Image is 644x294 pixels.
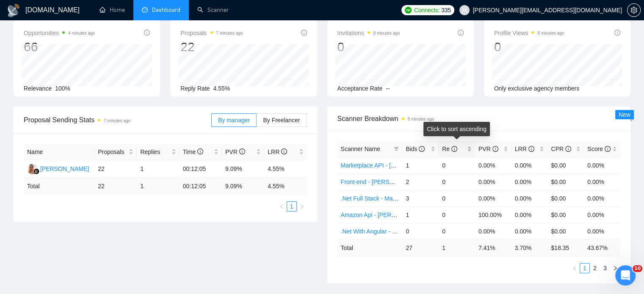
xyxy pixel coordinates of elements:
[515,146,534,152] span: LRR
[419,146,425,152] span: info-circle
[547,239,584,256] td: $ 18.35
[511,157,548,173] td: 0.00%
[402,173,439,190] td: 2
[462,7,467,13] span: user
[27,164,38,174] img: NN
[402,190,439,206] td: 3
[494,39,564,55] div: 0
[439,206,475,223] td: 0
[414,5,439,15] span: Connects:
[180,160,222,178] td: 00:12:05
[511,223,548,239] td: 0.00%
[299,204,304,209] span: right
[337,28,400,38] span: Invitations
[287,201,297,212] li: 1
[587,146,610,152] span: Score
[402,223,439,239] td: 0
[341,146,380,152] span: Scanner Name
[140,147,169,157] span: Replies
[137,160,179,178] td: 1
[394,146,399,151] span: filter
[297,201,307,212] li: Next Page
[180,85,210,92] span: Reply Rate
[627,7,641,14] a: setting
[405,7,412,14] img: upwork-logo.png
[218,117,250,124] span: By manager
[475,173,511,190] td: 0.00%
[98,147,127,157] span: Proposals
[547,157,584,173] td: $0.00
[610,263,620,273] li: Next Page
[337,39,400,55] div: 0
[24,144,94,160] th: Name
[281,148,287,154] span: info-circle
[180,28,243,38] span: Proposals
[584,173,620,190] td: 0.00%
[297,201,307,212] button: right
[341,162,451,169] a: Marketplace API - [GEOGRAPHIC_DATA]
[547,206,584,223] td: $0.00
[100,6,125,14] a: homeHome
[511,239,548,256] td: 3.70 %
[24,28,95,38] span: Opportunities
[615,265,636,286] iframe: Intercom live chat
[451,146,457,152] span: info-circle
[279,204,284,209] span: left
[613,266,618,271] span: right
[605,146,611,152] span: info-circle
[584,190,620,206] td: 0.00%
[580,263,590,273] li: 1
[264,160,307,178] td: 4.55%
[590,263,600,273] li: 2
[24,39,95,55] div: 66
[402,239,439,256] td: 27
[511,206,548,223] td: 0.00%
[24,115,211,125] span: Proposal Sending Stats
[341,179,420,185] a: Front-end - [PERSON_NAME]
[569,263,580,273] button: left
[584,206,620,223] td: 0.00%
[225,148,245,155] span: PVR
[239,148,245,154] span: info-circle
[142,7,148,13] span: dashboard
[341,195,406,202] a: .Net Full Stack - Mahesh
[276,201,287,212] button: left
[216,31,243,36] time: 7 minutes ago
[494,85,580,92] span: Only exclusive agency members
[475,223,511,239] td: 0.00%
[183,148,203,155] span: Time
[68,31,95,36] time: 4 minutes ago
[24,178,94,195] td: Total
[27,165,89,172] a: NN[PERSON_NAME]
[137,178,179,195] td: 1
[600,264,610,273] a: 3
[402,206,439,223] td: 1
[222,178,264,195] td: 9.09 %
[341,228,441,235] a: .Net With Angular - [PERSON_NAME]
[580,264,589,273] a: 1
[439,157,475,173] td: 0
[94,144,137,160] th: Proposals
[584,223,620,239] td: 0.00%
[610,263,620,273] button: right
[494,28,564,38] span: Profile Views
[137,144,179,160] th: Replies
[197,148,203,154] span: info-circle
[441,5,451,15] span: 335
[268,148,287,155] span: LRR
[392,143,401,155] span: filter
[7,4,20,17] img: logo
[33,168,39,174] img: gigradar-bm.png
[475,190,511,206] td: 0.00%
[475,157,511,173] td: 0.00%
[144,30,150,36] span: info-circle
[478,146,498,152] span: PVR
[180,178,222,195] td: 00:12:05
[276,201,287,212] li: Previous Page
[287,202,296,211] a: 1
[222,160,264,178] td: 9.09%
[511,190,548,206] td: 0.00%
[24,85,52,92] span: Relevance
[301,30,307,36] span: info-circle
[94,178,137,195] td: 22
